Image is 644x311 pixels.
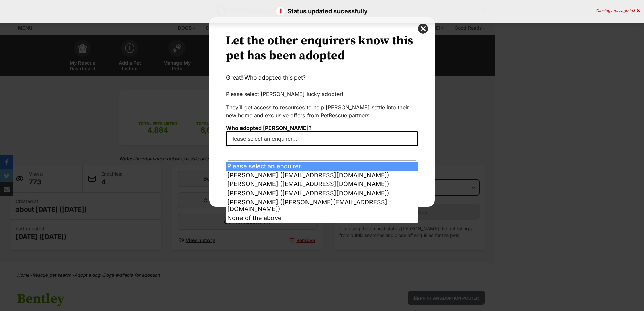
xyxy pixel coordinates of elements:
li: [PERSON_NAME] ([PERSON_NAME][EMAIL_ADDRESS][DOMAIN_NAME]) [226,198,418,214]
span: Please select an enquirer... [226,131,418,146]
p: Please select [PERSON_NAME] lucky adopter! [226,90,418,98]
p: Status updated sucessfully [7,7,637,16]
li: Please select an enquirer... [226,162,418,171]
p: Great! Who adopted this pet? [226,73,418,82]
li: [PERSON_NAME] ([EMAIL_ADDRESS][DOMAIN_NAME]) [226,189,418,198]
div: Closing message in [596,8,640,13]
span: 3 [633,8,635,13]
span: Please select an enquirer... [227,134,304,143]
p: They’ll get access to resources to help [PERSON_NAME] settle into their new home and exclusive of... [226,103,418,119]
button: close [418,24,428,34]
li: [PERSON_NAME] ([EMAIL_ADDRESS][DOMAIN_NAME]) [226,180,418,189]
li: [PERSON_NAME] ([EMAIL_ADDRESS][DOMAIN_NAME]) [226,171,418,180]
h2: Let the other enquirers know this pet has been adopted [226,34,418,63]
li: None of the above [226,214,418,223]
label: Who adopted [PERSON_NAME]? [226,125,312,131]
